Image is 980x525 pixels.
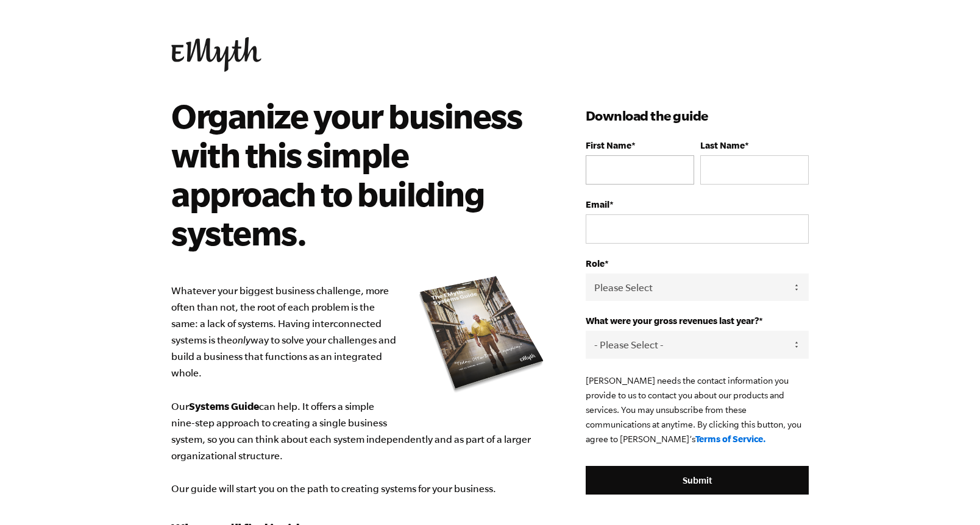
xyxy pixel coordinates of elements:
[586,315,759,326] span: What were your gross revenues last year?
[171,96,531,252] h2: Organize your business with this simple approach to building systems.
[586,199,609,210] span: Email
[171,37,261,72] img: EMyth
[415,272,549,396] img: e-myth systems guide organize your business
[695,434,766,444] a: Terms of Service.
[586,258,605,269] span: Role
[700,140,745,150] span: Last Name
[189,400,259,412] b: Systems Guide
[171,283,549,497] p: Whatever your biggest business challenge, more often than not, the root of each problem is the sa...
[586,466,809,495] input: Submit
[586,106,809,125] h3: Download the guide
[232,334,250,345] i: only
[586,140,631,150] span: First Name
[586,373,809,446] p: [PERSON_NAME] needs the contact information you provide to us to contact you about our products a...
[919,467,980,525] iframe: Chat Widget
